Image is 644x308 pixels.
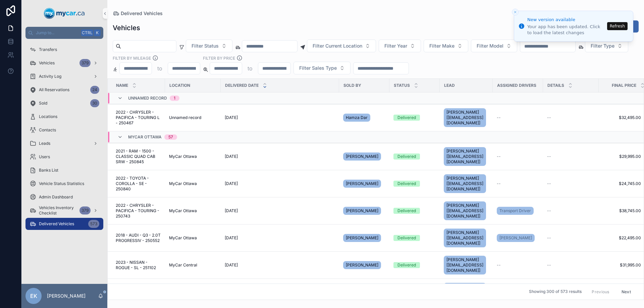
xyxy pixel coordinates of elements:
[591,43,614,49] span: Filter Type
[497,262,501,268] span: --
[39,141,50,146] span: Leads
[429,43,454,49] span: Filter Make
[113,23,140,33] h1: Vehicles
[446,203,483,219] span: [PERSON_NAME] [[EMAIL_ADDRESS][DOMAIN_NAME]]
[599,262,641,268] a: $31,995.00
[225,115,238,120] span: [DATE]
[39,168,58,173] span: Banks List
[547,83,564,88] span: Details
[446,230,483,246] span: [PERSON_NAME] [[EMAIL_ADDRESS][DOMAIN_NAME]]
[25,97,103,109] a: Sold30
[116,260,161,270] a: 2023 - NISSAN - ROGUE - SL - 251102
[529,289,582,295] span: Showing 300 of 573 results
[343,205,385,216] a: [PERSON_NAME]
[192,43,219,49] span: Filter Status
[547,262,595,268] a: --
[39,205,77,216] span: Vehicles Inventory Checklist
[393,262,436,268] a: Delivered
[169,154,197,159] span: MyCar Ottawa
[446,176,483,192] span: [PERSON_NAME] [[EMAIL_ADDRESS][DOMAIN_NAME]]
[497,115,539,120] a: --
[512,9,519,15] button: Close toast
[547,115,595,120] a: --
[225,235,335,241] a: [DATE]
[497,233,539,243] a: [PERSON_NAME]
[128,96,167,101] span: Unnamed record
[25,84,103,96] a: All Reservations24
[25,164,103,176] a: Banks List
[39,181,84,186] span: Vehicle Status Statistics
[393,208,436,214] a: Delivered
[343,178,385,189] a: [PERSON_NAME]
[25,44,103,56] a: Transfers
[397,115,416,121] div: Delivered
[346,235,378,241] span: [PERSON_NAME]
[393,153,436,160] a: Delivered
[39,114,57,119] span: Locations
[547,154,551,159] span: --
[116,233,161,243] span: 2018 - AUDI - Q3 - 2.0T PROGRESSIV - 250552
[547,181,551,186] span: --
[346,154,378,159] span: [PERSON_NAME]
[477,43,503,49] span: Filter Model
[393,181,436,187] a: Delivered
[599,115,641,120] span: $32,495.00
[299,65,337,71] span: Filter Sales Type
[444,254,489,276] a: [PERSON_NAME] [[EMAIL_ADDRESS][DOMAIN_NAME]]
[225,208,335,213] a: [DATE]
[346,262,378,268] span: [PERSON_NAME]
[39,47,57,52] span: Transfers
[599,235,641,241] a: $22,495.00
[116,148,161,165] a: 2021 - RAM - 1500 - CLASSIC QUAD CAB SRW - 250845
[225,115,335,120] a: [DATE]
[169,181,217,186] a: MyCar Ottawa
[444,173,489,194] a: [PERSON_NAME] [[EMAIL_ADDRESS][DOMAIN_NAME]]
[174,96,175,101] div: 1
[116,83,128,88] span: Name
[225,154,238,159] span: [DATE]
[499,235,532,241] span: [PERSON_NAME]
[225,181,335,186] a: [DATE]
[39,221,74,227] span: Delivered Vehicles
[203,55,235,61] label: FILTER BY PRICE
[79,206,91,214] div: 379
[446,110,483,126] span: [PERSON_NAME] [[EMAIL_ADDRESS][DOMAIN_NAME]]
[617,287,636,297] button: Next
[39,194,73,200] span: Admin Dashboard
[547,235,595,241] a: --
[25,178,103,190] a: Vehicle Status Statistics
[113,10,163,17] a: Delivered Vehicles
[379,40,421,52] button: Select Button
[30,292,37,300] span: EK
[397,181,416,187] div: Delivered
[293,62,351,74] button: Select Button
[225,154,335,159] a: [DATE]
[25,111,103,123] a: Locations
[343,112,385,123] a: Hamza Dar
[497,262,539,268] a: --
[471,40,517,52] button: Select Button
[225,83,259,88] span: Delivered Date
[599,181,641,186] a: $24,745.00
[157,64,162,72] p: to
[88,220,99,228] div: 573
[585,40,628,52] button: Select Button
[343,260,385,270] a: [PERSON_NAME]
[547,208,595,213] a: --
[90,86,99,94] div: 24
[424,40,468,52] button: Select Button
[527,24,605,36] div: Your app has been updated. Click to load the latest changes
[116,176,161,192] a: 2022 - TOYOTA - COROLLA - SE - 250840
[343,151,385,162] a: [PERSON_NAME]
[599,154,641,159] span: $29,995.00
[607,22,628,30] button: Refresh
[116,110,161,126] span: 2022 - CHRYSLER - PACIFICA - TOURING L - 250467
[169,115,201,120] span: Unnamed record
[225,235,238,241] span: [DATE]
[225,262,335,268] a: [DATE]
[25,151,103,163] a: Users
[169,235,197,241] span: MyCar Ottawa
[444,227,489,249] a: [PERSON_NAME] [[EMAIL_ADDRESS][DOMAIN_NAME]]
